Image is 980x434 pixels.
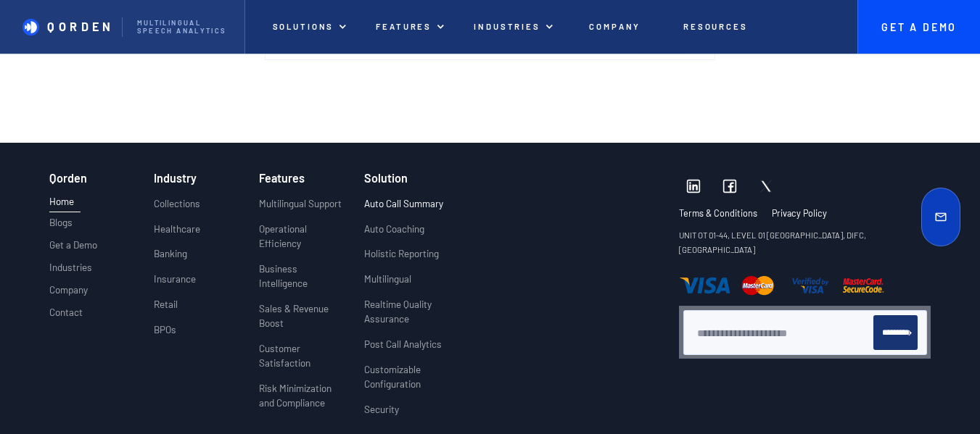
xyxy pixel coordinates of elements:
a: Auto Call Summary [364,196,443,222]
p: Risk Minimization and Compliance [259,381,343,411]
p: Home [49,194,81,209]
a: Retail [154,297,178,322]
p: Operational Efficiency [259,222,343,251]
a: Collections [154,196,200,222]
a: Post Call Analytics [364,337,442,362]
a: Sales & Revenue Boost [259,301,343,341]
strong: UNIT OT 01-44, LEVEL 01 [GEOGRAPHIC_DATA], DIFC, [GEOGRAPHIC_DATA] [679,230,866,255]
h3: Features [259,172,305,185]
a: Realtime Quality Assurance [364,297,469,337]
p: Resources [683,22,748,32]
a: Banking [154,246,187,272]
p: Insurance [154,272,196,286]
p: Customer Satisfaction [259,341,343,371]
a: Operational Efficiency [259,222,343,262]
a: Customizable Configuration [364,362,469,402]
p: Auto Coaching [364,222,424,236]
p: Customizable Configuration [364,362,469,392]
p: Post Call Analytics [364,337,442,351]
p: Security [364,402,399,417]
a: Privacy Policy [772,208,827,228]
p: Company [589,22,641,32]
a: BPOs [154,322,176,348]
a: Blogs [49,217,73,235]
p: Qorden [47,20,114,33]
p: Industries [49,262,92,273]
p: BPOs [154,322,176,337]
h3: Industry [154,172,197,185]
a: Home [49,194,81,212]
p: Contact [49,306,83,318]
a: Insurance [154,272,196,297]
p: Business Intelligence [259,262,343,291]
p: Blogs [49,217,73,228]
p: Company [49,284,88,296]
p: Multilingual [364,272,411,286]
p: features [376,22,432,32]
p: Collections [154,196,200,211]
p: Retail [154,297,178,312]
p: Banking [154,246,187,261]
a: Holistic Reporting [364,246,439,272]
p: Multilingual Support [259,196,342,211]
p: Auto Call Summary [364,196,443,211]
p: Get a Demo [49,239,97,251]
a: Customer Satisfaction [259,341,343,381]
a: Company [49,284,88,302]
a: Contact [49,306,83,325]
p: Terms & Conditions [679,208,757,219]
p: Solutions [273,22,334,32]
p: Privacy Policy [772,208,827,219]
a: Multilingual [364,272,411,297]
p: Multilingual Speech analytics [137,19,230,36]
a: Multilingual Support [259,196,342,222]
h3: Solution [364,172,408,185]
form: Newsletter [696,315,918,350]
a: Healthcare [154,222,200,247]
p: Healthcare [154,222,200,236]
a: Business Intelligence [259,262,343,301]
h3: Qorden [49,172,87,190]
a: Security [364,402,399,427]
a: Auto Coaching [364,222,424,247]
a: Industries [49,262,92,280]
p: Sales & Revenue Boost [259,301,343,331]
a: Get a Demo [49,239,97,257]
p: INDUSTRIES [474,22,540,32]
a: Risk Minimization and Compliance [259,381,343,421]
a: Terms & Conditions [679,208,772,228]
p: Holistic Reporting [364,246,439,261]
p: Realtime Quality Assurance [364,297,469,327]
p: Get A Demo [876,21,963,33]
